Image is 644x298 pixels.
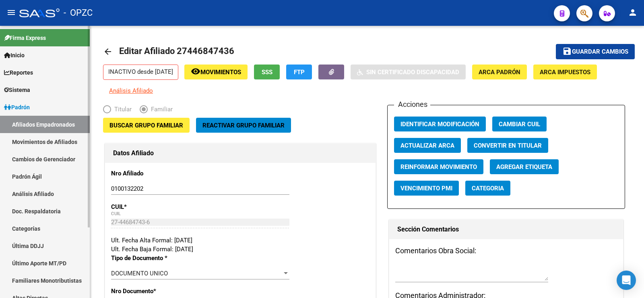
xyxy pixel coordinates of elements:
button: Agregar Etiqueta [490,159,559,174]
p: Nro Documento [111,287,189,296]
button: Reinformar Movimiento [394,159,483,174]
button: Categoria [465,181,510,196]
span: Reportes [4,68,33,77]
span: Firma Express [4,33,46,42]
mat-radio-group: Elija una opción [103,107,181,115]
span: Convertir en Titular [474,142,542,149]
button: Sin Certificado Discapacidad [351,65,466,79]
span: Padrón [4,103,30,112]
button: Identificar Modificación [394,117,486,131]
span: Sin Certificado Discapacidad [366,69,459,76]
span: DOCUMENTO UNICO [111,270,168,277]
div: Ult. Fecha Baja Formal: [DATE] [111,245,369,254]
button: Guardar cambios [556,44,635,59]
h1: Sección Comentarios [397,223,615,236]
div: Open Intercom Messenger [617,271,636,290]
button: SSS [254,65,280,79]
p: CUIL [111,202,189,211]
button: Buscar Grupo Familiar [103,118,190,133]
span: Cambiar CUIL [499,121,540,128]
mat-icon: menu [6,8,16,17]
span: Reinformar Movimiento [400,163,477,171]
h1: Datos Afiliado [113,147,367,160]
p: Tipo de Documento * [111,254,189,263]
span: ARCA Padrón [479,69,520,76]
span: Buscar Grupo Familiar [109,122,183,129]
mat-icon: person [628,8,638,17]
span: - OPZC [64,4,93,22]
span: FTP [294,69,305,76]
button: Movimientos [184,65,248,79]
p: Nro Afiliado [111,169,189,178]
span: Actualizar ARCA [400,142,454,149]
span: Análisis Afiliado [109,87,153,94]
h3: Acciones [394,99,430,110]
button: Actualizar ARCA [394,138,461,153]
button: Vencimiento PMI [394,181,459,196]
span: SSS [262,69,272,76]
div: Ult. Fecha Alta Formal: [DATE] [111,236,369,245]
span: Editar Afiliado 27446847436 [119,46,234,56]
mat-icon: save [562,46,572,56]
h3: Comentarios Obra Social: [395,245,617,256]
span: Movimientos [200,69,241,76]
span: Guardar cambios [572,48,628,56]
mat-icon: remove_red_eye [191,67,200,76]
button: Reactivar Grupo Familiar [196,118,291,133]
span: ARCA Impuestos [540,69,590,76]
mat-icon: arrow_back [103,47,113,56]
button: ARCA Impuestos [533,65,597,79]
button: Cambiar CUIL [492,117,547,131]
span: Reactivar Grupo Familiar [202,122,285,129]
span: Categoria [472,185,504,192]
span: Vencimiento PMI [400,185,452,192]
button: Convertir en Titular [467,138,548,153]
span: Identificar Modificación [400,121,479,128]
span: Titular [111,105,132,114]
button: ARCA Padrón [472,65,527,79]
p: INACTIVO desde [DATE] [103,65,178,80]
span: Familiar [148,105,173,114]
span: Agregar Etiqueta [496,163,552,171]
span: Sistema [4,85,30,94]
button: FTP [286,65,312,79]
span: Inicio [4,51,25,60]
